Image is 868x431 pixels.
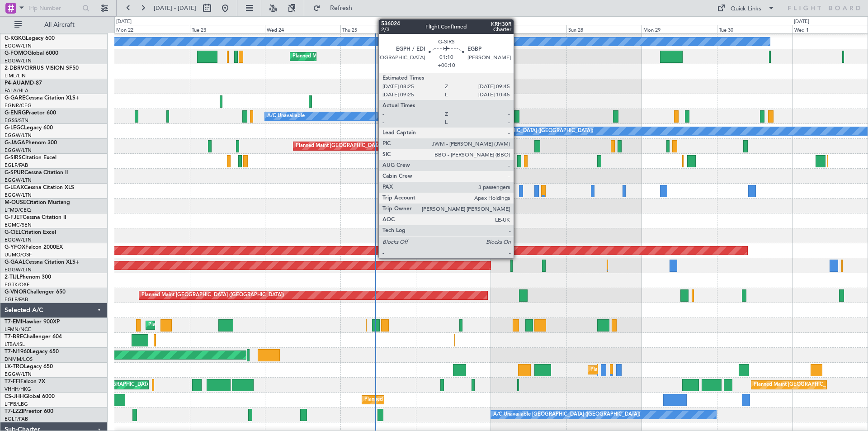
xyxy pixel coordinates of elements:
a: P4-AUAMD-87 [5,81,42,86]
span: G-YFOX [5,245,25,250]
a: G-KGKGLegacy 600 [5,36,55,41]
a: FALA/HLA [5,87,28,94]
span: G-VNOR [5,289,27,295]
div: Wed 1 [793,25,868,33]
span: LX-TRO [5,364,24,369]
div: Planned Maint [GEOGRAPHIC_DATA] ([GEOGRAPHIC_DATA]) [590,363,733,377]
a: EGGW/LTN [5,147,32,154]
span: G-FJET [5,215,23,220]
a: EGGW/LTN [5,43,32,49]
span: G-JAGA [5,140,25,146]
a: EGGW/LTN [5,371,32,378]
a: EGMC/SEN [5,222,32,228]
a: T7-N1960Legacy 650 [5,349,59,355]
a: T7-LZZIPraetor 600 [5,409,53,414]
div: Sat 27 [491,25,566,33]
a: LFPB/LBG [5,401,28,407]
span: G-CIEL [5,230,21,235]
span: T7-FFI [5,379,20,384]
a: EGGW/LTN [5,57,32,64]
span: G-FOMO [5,51,28,56]
a: DNMM/LOS [5,356,33,363]
a: LFMN/NCE [5,326,31,333]
div: Mon 22 [114,25,190,33]
div: A/C Unavailable [GEOGRAPHIC_DATA] ([GEOGRAPHIC_DATA]) [493,408,640,422]
a: G-FOMOGlobal 6000 [5,51,58,56]
button: Quick Links [712,1,779,15]
a: M-OUSECitation Mustang [5,200,70,205]
a: EGGW/LTN [5,237,32,243]
div: Tue 23 [190,25,265,33]
div: Planned Maint [GEOGRAPHIC_DATA] ([GEOGRAPHIC_DATA]) [296,139,438,153]
a: UUMO/OSF [5,251,32,258]
span: T7-EMI [5,319,22,325]
a: G-LEAXCessna Citation XLS [5,185,74,190]
span: G-SPUR [5,170,24,175]
span: T7-LZZI [5,409,23,414]
a: G-ENRGPraetor 600 [5,110,56,116]
span: CS-JHH [5,394,24,399]
div: A/C Unavailable [GEOGRAPHIC_DATA] ([GEOGRAPHIC_DATA]) [446,124,593,138]
a: CS-JHHGlobal 6000 [5,394,55,399]
div: Planned Maint [GEOGRAPHIC_DATA] ([GEOGRAPHIC_DATA]) [292,50,435,63]
div: Planned Maint [GEOGRAPHIC_DATA] [148,318,235,332]
a: G-LEGCLegacy 600 [5,125,53,131]
a: LIML/LIN [5,72,26,79]
div: Tue 30 [717,25,793,33]
a: T7-BREChallenger 604 [5,334,62,340]
a: EGTK/OXF [5,281,29,288]
a: EGGW/LTN [5,192,32,199]
a: EGGW/LTN [5,177,32,184]
button: All Aircraft [10,18,98,32]
span: G-SIRS [5,155,22,161]
a: EGLF/FAB [5,296,28,303]
div: Planned Maint [GEOGRAPHIC_DATA] ([GEOGRAPHIC_DATA]) [364,393,507,407]
span: G-ENRG [5,110,26,116]
span: Refresh [322,5,360,11]
span: G-LEGC [5,125,24,131]
div: Thu 25 [340,25,416,33]
a: LX-TROLegacy 650 [5,364,53,369]
a: EGLF/FAB [5,416,28,422]
a: 2-DBRVCIRRUS VISION SF50 [5,66,79,71]
span: G-KGKG [5,36,26,41]
a: EGNR/CEG [5,102,32,109]
span: P4-AUA [5,81,25,86]
a: G-JAGAPhenom 300 [5,140,57,146]
span: G-LEAX [5,185,24,190]
span: [DATE] - [DATE] [154,4,196,12]
a: VHHH/HKG [5,386,31,393]
input: Trip Number [28,1,80,15]
a: LFMD/CEQ [5,207,31,213]
a: T7-FFIFalcon 7X [5,379,45,384]
span: 2-TIJL [5,275,19,280]
span: G-GARE [5,95,25,101]
a: 2-TIJLPhenom 300 [5,275,51,280]
a: EGLF/FAB [5,162,28,169]
span: T7-N1960 [5,349,30,355]
div: Quick Links [731,5,761,14]
div: A/C Unavailable [267,109,305,123]
span: M-OUSE [5,200,26,205]
a: EGGW/LTN [5,132,32,139]
button: Refresh [309,1,363,15]
a: EGSS/STN [5,117,28,124]
div: Sun 28 [566,25,642,33]
div: Planned Maint [GEOGRAPHIC_DATA] ([GEOGRAPHIC_DATA]) [142,289,284,302]
span: G-GAAL [5,260,25,265]
div: [DATE] [794,18,809,26]
a: G-YFOXFalcon 2000EX [5,245,63,250]
a: G-SPURCessna Citation II [5,170,68,175]
span: 2-DBRV [5,66,24,71]
a: G-GAALCessna Citation XLS+ [5,260,79,265]
a: G-SIRSCitation Excel [5,155,57,161]
a: G-CIELCitation Excel [5,230,56,235]
a: EGGW/LTN [5,266,32,273]
a: G-FJETCessna Citation II [5,215,66,220]
a: G-VNORChallenger 650 [5,289,66,295]
div: Fri 26 [416,25,491,33]
a: LTBA/ISL [5,341,25,348]
a: T7-EMIHawker 900XP [5,319,60,325]
div: Mon 29 [642,25,717,33]
div: [DATE] [116,18,132,26]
